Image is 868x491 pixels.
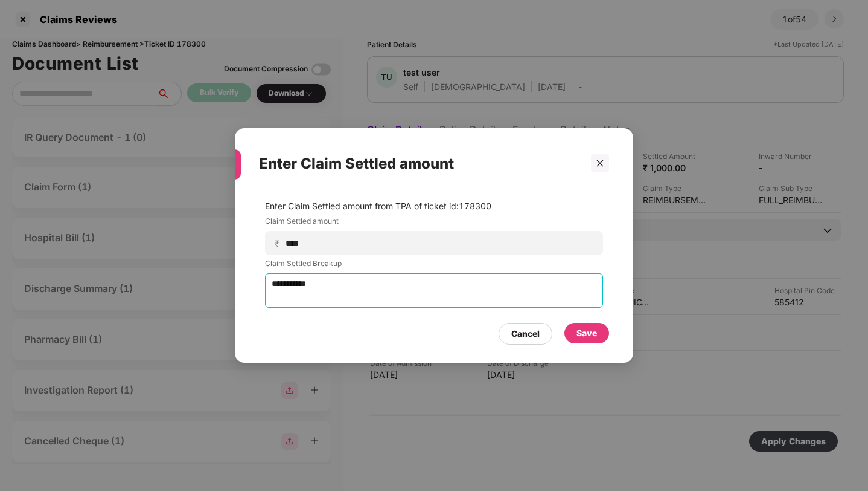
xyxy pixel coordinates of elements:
span: ₹ [275,238,284,249]
div: Cancel [511,327,540,340]
label: Claim Settled amount [265,216,603,231]
p: Enter Claim Settled amount from TPA of ticket id: 178300 [265,200,603,213]
span: close [596,159,604,167]
label: Claim Settled Breakup [265,258,603,273]
div: Save [576,327,597,340]
div: Enter Claim Settled amount [259,140,580,187]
